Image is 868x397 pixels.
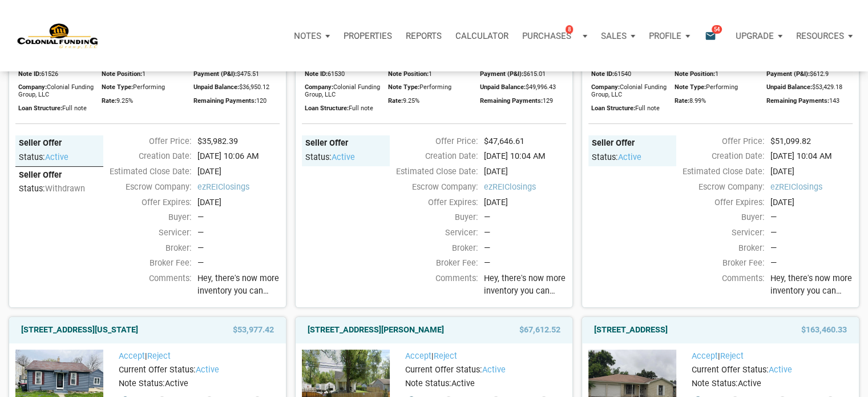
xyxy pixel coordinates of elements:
[692,351,744,361] span: |
[98,272,191,301] div: Comments:
[671,197,764,209] div: Offer Expires:
[451,379,475,388] span: Active
[405,351,431,361] a: Accept
[455,31,508,41] p: Calculator
[675,83,706,91] span: Note Type:
[515,19,594,53] button: Purchases8
[766,70,810,78] span: Payment (P&I):
[712,25,722,34] span: 54
[98,211,191,224] div: Buyer:
[591,83,667,98] span: Colonial Funding Group, LLC
[41,70,58,78] span: 61526
[810,70,829,78] span: $612.9
[98,135,191,148] div: Offer Price:
[419,83,451,91] span: Performing
[193,97,256,105] span: Remaining Payments:
[594,323,668,337] a: [STREET_ADDRESS]
[384,257,478,270] div: Broker Fee:
[478,135,572,148] div: $47,646.61
[671,257,764,270] div: Broker Fee:
[704,29,717,42] i: email
[770,181,853,194] span: ezREIClosings
[765,135,858,148] div: $51,099.82
[796,31,844,41] p: Resources
[388,97,403,105] span: Rate:
[675,97,689,105] span: Rate:
[766,83,812,91] span: Unpaid Balance:
[478,150,572,163] div: [DATE] 10:04 AM
[729,19,789,53] button: Upgrade
[193,83,239,91] span: Unpaid Balance:
[614,70,631,78] span: 61540
[484,258,490,268] span: —
[675,70,715,78] span: Note Position:
[591,83,620,91] span: Company:
[233,323,274,337] span: $53,977.42
[45,184,85,194] span: withdrawn
[384,227,478,239] div: Servicer:
[696,19,729,53] button: email54
[349,105,373,112] span: Full note
[543,97,553,105] span: 129
[671,211,764,224] div: Buyer:
[770,258,777,268] span: —
[197,211,280,224] div: —
[405,365,482,375] span: Current Offer Status:
[671,227,764,239] div: Servicer:
[197,242,280,255] div: —
[305,83,380,98] span: Colonial Funding Group, LLC
[689,97,706,105] span: 8.99%
[98,257,191,270] div: Broker Fee:
[388,83,419,91] span: Note Type:
[344,31,392,41] p: Properties
[765,166,858,178] div: [DATE]
[594,19,642,53] button: Sales
[384,181,478,194] div: Escrow Company:
[45,153,68,162] span: active
[715,70,718,78] span: 1
[635,105,660,112] span: Full note
[142,70,146,78] span: 1
[196,365,219,375] span: active
[484,211,566,224] div: —
[256,97,267,105] span: 120
[480,70,523,78] span: Payment (P&I):
[384,197,478,209] div: Offer Expires:
[671,166,764,178] div: Estimated Close Date:
[337,19,399,53] a: Properties
[19,153,45,162] span: Status:
[197,258,204,268] span: —
[197,227,280,239] div: —
[566,25,573,34] span: 8
[765,197,858,209] div: [DATE]
[519,323,560,337] span: $67,612.52
[592,153,618,162] span: Status:
[328,70,345,78] span: 61530
[119,351,145,361] a: Accept
[98,150,191,163] div: Creation Date:
[770,242,853,255] div: —
[770,272,853,297] span: Hey, there's now more inventory you can check out, with something for pretty much any investing s...
[193,70,237,78] span: Payment (P&I):
[102,97,116,105] span: Rate:
[305,105,349,112] span: Loan Structure:
[19,184,45,194] span: Status:
[692,351,718,361] a: Accept
[601,31,627,41] p: Sales
[480,83,526,91] span: Unpaid Balance:
[812,83,842,91] span: $53,429.18
[642,19,697,53] button: Profile
[591,105,635,112] span: Loan Structure:
[384,211,478,224] div: Buyer:
[429,70,432,78] span: 1
[736,31,774,41] p: Upgrade
[692,365,769,375] span: Current Offer Status:
[98,166,191,178] div: Estimated Close Date:
[405,379,451,388] span: Note Status:
[287,19,337,53] button: Notes
[522,31,571,41] p: Purchases
[484,242,566,255] div: —
[18,70,41,78] span: Note ID:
